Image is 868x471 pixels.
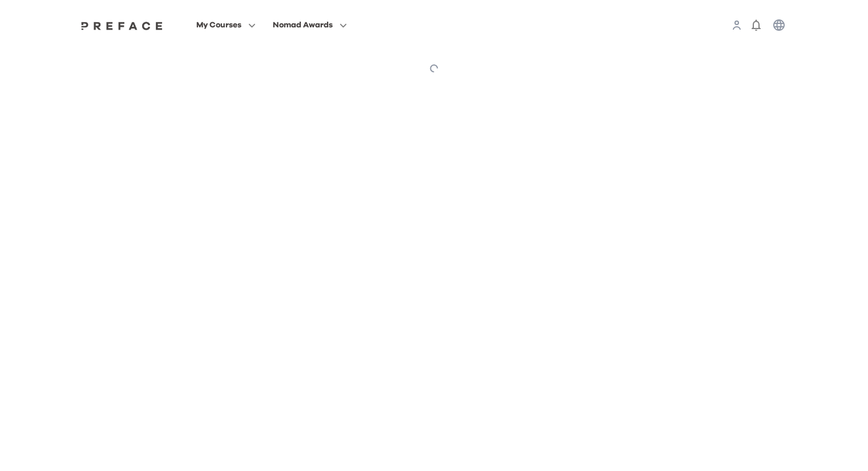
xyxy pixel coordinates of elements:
button: My Courses [193,18,259,33]
a: Preface Logo [78,21,166,30]
span: My Courses [196,18,241,32]
span: Nomad Awards [273,18,333,32]
button: Nomad Awards [269,18,350,33]
img: Preface Logo [78,21,166,30]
